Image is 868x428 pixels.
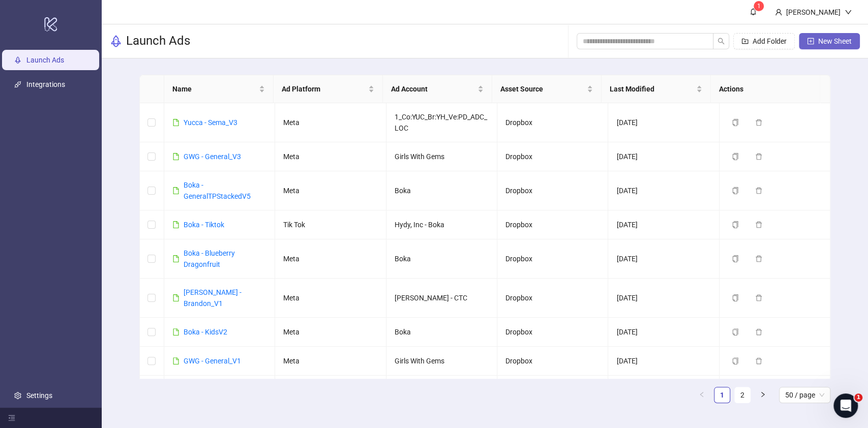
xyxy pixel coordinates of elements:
[775,9,782,16] span: user
[717,38,725,45] span: search
[785,387,824,403] span: 50 / page
[741,38,749,45] span: folder-add
[172,328,179,335] span: file
[714,387,730,403] li: 1
[172,153,179,160] span: file
[172,255,179,262] span: file
[497,239,608,279] td: Dropbox
[734,387,751,403] li: 2
[275,210,386,239] td: Tik Tok
[608,210,719,239] td: [DATE]
[386,142,497,171] td: Girls With Gems
[755,255,762,262] span: delete
[184,118,237,127] a: Yucca - Sema_V3
[833,393,858,418] iframe: Intercom live chat
[497,142,608,171] td: Dropbox
[172,294,179,301] span: file
[172,221,179,228] span: file
[164,75,274,103] th: Name
[714,387,730,403] a: 1
[854,393,862,402] span: 1
[275,103,386,142] td: Meta
[386,171,497,210] td: Boka
[386,210,497,239] td: Hydy, Inc - Boka
[275,171,386,210] td: Meta
[497,279,608,318] td: Dropbox
[732,255,739,262] span: copy
[733,33,795,49] button: Add Folder
[608,279,719,318] td: [DATE]
[386,347,497,376] td: Girls With Gems
[754,1,764,11] sup: 1
[732,328,739,335] span: copy
[732,119,739,126] span: copy
[126,33,190,49] h3: Launch Ads
[275,318,386,347] td: Meta
[845,9,852,16] span: down
[184,249,235,268] a: Boka - Blueberry Dragonfruit
[732,153,739,160] span: copy
[779,387,830,403] div: Page Size
[282,83,366,95] span: Ad Platform
[608,142,719,171] td: [DATE]
[608,171,719,210] td: [DATE]
[386,103,497,142] td: 1_Co:YUC_Br:YH_Ve:PD_ADC_LOC
[608,318,719,347] td: [DATE]
[172,187,179,194] span: file
[782,7,845,18] div: [PERSON_NAME]
[699,391,705,398] span: left
[274,75,383,103] th: Ad Platform
[755,387,771,403] li: Next Page
[755,153,762,160] span: delete
[26,80,65,88] a: Integrations
[497,210,608,239] td: Dropbox
[386,318,497,347] td: Boka
[711,75,820,103] th: Actions
[755,221,762,228] span: delete
[497,347,608,376] td: Dropbox
[807,38,814,45] span: plus-square
[184,181,251,200] a: Boka - GeneralTPStackedV5
[732,357,739,364] span: copy
[760,391,766,398] span: right
[608,239,719,279] td: [DATE]
[500,83,585,95] span: Asset Source
[386,239,497,279] td: Boka
[497,318,608,347] td: Dropbox
[735,387,750,403] a: 2
[750,8,757,15] span: bell
[184,288,242,308] a: [PERSON_NAME] - Brandon_V1
[275,239,386,279] td: Meta
[184,357,241,365] a: GWG - General_V1
[184,328,227,336] a: Boka - KidsV2
[275,279,386,318] td: Meta
[694,387,710,403] button: left
[755,119,762,126] span: delete
[172,357,179,364] span: file
[172,119,179,126] span: file
[732,187,739,194] span: copy
[755,294,762,301] span: delete
[757,3,761,10] span: 1
[492,75,602,103] th: Asset Source
[172,83,257,95] span: Name
[391,83,475,95] span: Ad Account
[184,152,241,161] a: GWG - General_V3
[753,37,787,45] span: Add Folder
[184,221,224,229] a: Boka - Tiktok
[275,142,386,171] td: Meta
[755,357,762,364] span: delete
[608,347,719,376] td: [DATE]
[26,56,64,64] a: Launch Ads
[818,37,852,45] span: New Sheet
[732,294,739,301] span: copy
[386,279,497,318] td: [PERSON_NAME] - CTC
[386,376,497,415] td: [PERSON_NAME] - CTC
[497,103,608,142] td: Dropbox
[26,391,52,400] a: Settings
[275,376,386,415] td: Meta
[755,328,762,335] span: delete
[602,75,711,103] th: Last Modified
[694,387,710,403] li: Previous Page
[755,387,771,403] button: right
